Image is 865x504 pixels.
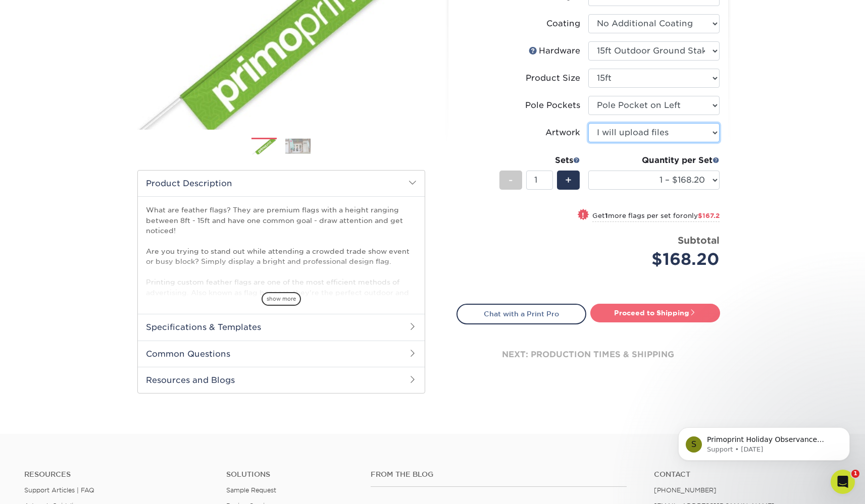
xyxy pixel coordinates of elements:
[654,470,841,479] a: Contact
[588,154,720,166] div: Quantity per Set
[525,99,580,111] div: Pole Pockets
[457,41,588,61] label: Hardware
[526,72,580,84] div: Product Size
[262,292,301,306] span: show more
[138,341,425,367] h2: Common Questions
[138,171,425,196] h2: Product Description
[698,212,720,219] span: $167.2
[138,367,425,393] h2: Resources and Blogs
[605,212,608,219] strong: 1
[226,486,276,494] a: Sample Request
[596,247,720,271] div: $168.20
[590,304,720,322] a: Proceed to Shipping
[851,470,859,478] span: 1
[456,324,720,385] div: next: production times & shipping
[654,486,717,494] a: [PHONE_NUMBER]
[24,470,211,479] h4: Resources
[285,138,311,154] img: Flags 02
[683,212,720,219] span: only
[44,29,171,158] span: Primoprint Holiday Observance Please note that our customer service department will be closed [DA...
[545,127,580,139] div: Artwork
[592,212,720,222] small: Get more flags per set for
[226,470,355,479] h4: Solutions
[456,304,586,324] a: Chat with a Print Pro
[499,154,580,166] div: Sets
[678,235,720,246] strong: Subtotal
[831,470,855,494] iframe: Intercom live chat
[146,205,417,452] p: What are feather flags? They are premium flags with a height ranging between 8ft - 15ft and have ...
[546,18,580,30] div: Coating
[565,173,572,188] span: +
[138,314,425,340] h2: Specifications & Templates
[582,210,584,220] span: !
[508,173,513,188] span: -
[663,406,865,477] iframe: Intercom notifications message
[371,470,626,479] h4: From the Blog
[251,138,277,156] img: Flags 01
[44,39,174,48] p: Message from Support, sent 16w ago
